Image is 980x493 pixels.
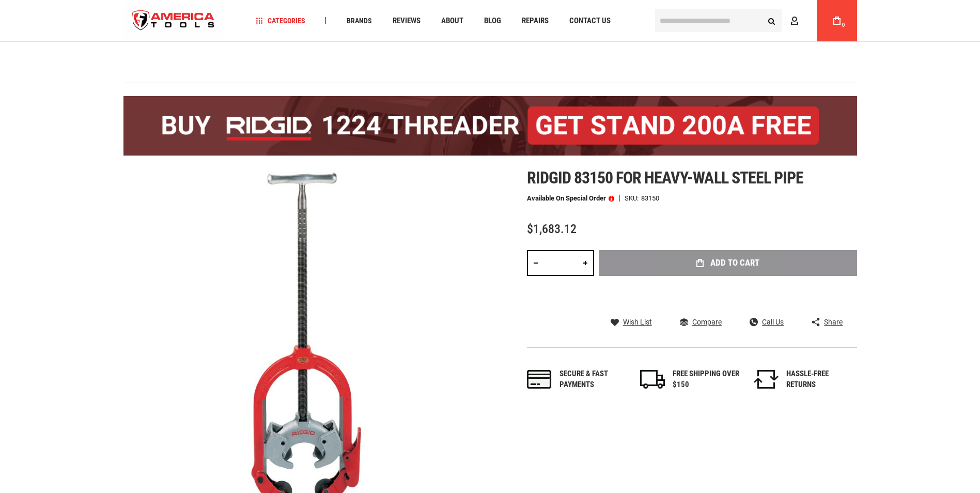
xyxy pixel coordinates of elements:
[680,317,722,327] a: Compare
[762,11,782,30] button: Search
[692,318,722,326] span: Compare
[786,368,853,391] div: HASSLE-FREE RETURNS
[754,370,779,389] img: returns
[437,14,468,28] a: About
[123,96,857,156] img: BOGO: Buy the RIDGID® 1224 Threader (26092), get the 92467 200A Stand FREE!
[565,14,615,28] a: Contact Us
[842,22,845,28] span: 0
[625,195,641,202] strong: SKU
[484,17,501,25] span: Blog
[527,370,552,389] img: payments
[522,17,549,25] span: Repairs
[342,14,377,28] a: Brands
[123,2,224,40] a: store logo
[388,14,425,28] a: Reviews
[641,195,659,202] div: 83150
[527,222,577,236] span: $1,683.12
[673,368,740,391] div: FREE SHIPPING OVER $150
[479,14,506,28] a: Blog
[517,14,553,28] a: Repairs
[527,168,804,188] span: Ridgid 83150 for heavy-wall steel pipe
[824,318,843,326] span: Share
[251,14,310,28] a: Categories
[762,318,784,326] span: Call Us
[611,317,652,327] a: Wish List
[123,2,224,40] img: America Tools
[441,17,463,25] span: About
[569,17,611,25] span: Contact Us
[347,17,372,24] span: Brands
[393,17,421,25] span: Reviews
[750,317,784,327] a: Call Us
[256,17,305,24] span: Categories
[640,370,665,389] img: shipping
[527,195,614,202] p: Available on Special Order
[559,368,627,391] div: Secure & fast payments
[623,318,652,326] span: Wish List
